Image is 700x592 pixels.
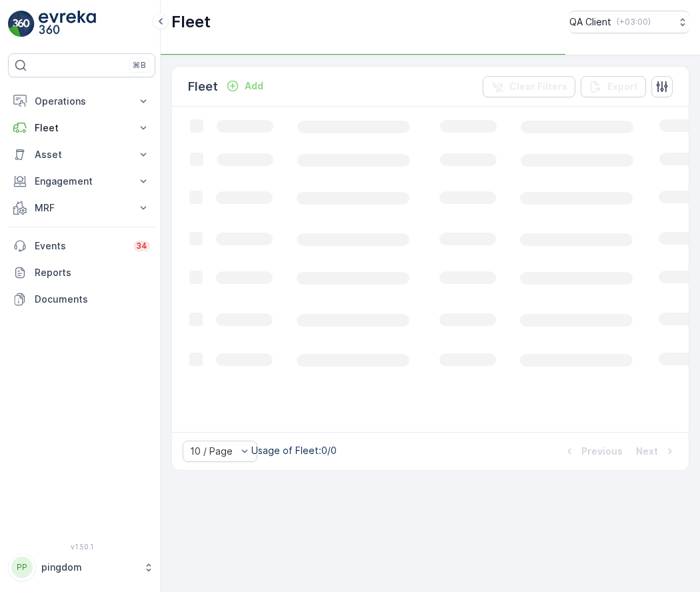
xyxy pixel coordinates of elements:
[8,553,155,581] button: PPpingdom
[635,443,678,459] button: Next
[636,445,658,458] p: Next
[509,80,567,93] p: Clear Filters
[561,443,624,459] button: Previous
[8,543,155,551] span: v 1.50.1
[581,76,646,97] button: Export
[569,15,611,29] p: QA Client
[133,60,146,71] p: ⌘B
[35,95,129,108] p: Operations
[171,11,211,33] p: Fleet
[8,233,155,259] a: Events34
[11,557,33,578] div: PP
[569,11,689,33] button: QA Client(+03:00)
[617,17,651,27] p: ( +03:00 )
[483,76,575,97] button: Clear Filters
[35,175,129,188] p: Engagement
[35,121,129,135] p: Fleet
[221,78,269,94] button: Add
[35,293,150,306] p: Documents
[8,115,155,141] button: Fleet
[39,11,96,37] img: logo_light-DOdMpM7g.png
[136,241,147,251] p: 34
[245,79,263,93] p: Add
[35,201,129,215] p: MRF
[8,168,155,195] button: Engagement
[35,239,125,253] p: Events
[251,444,337,457] p: Usage of Fleet : 0/0
[8,259,155,286] a: Reports
[8,141,155,168] button: Asset
[607,80,638,93] p: Export
[8,286,155,313] a: Documents
[581,445,623,458] p: Previous
[188,77,218,96] p: Fleet
[41,561,137,574] p: pingdom
[35,266,150,279] p: Reports
[35,148,129,161] p: Asset
[8,11,35,37] img: logo
[8,88,155,115] button: Operations
[8,195,155,221] button: MRF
